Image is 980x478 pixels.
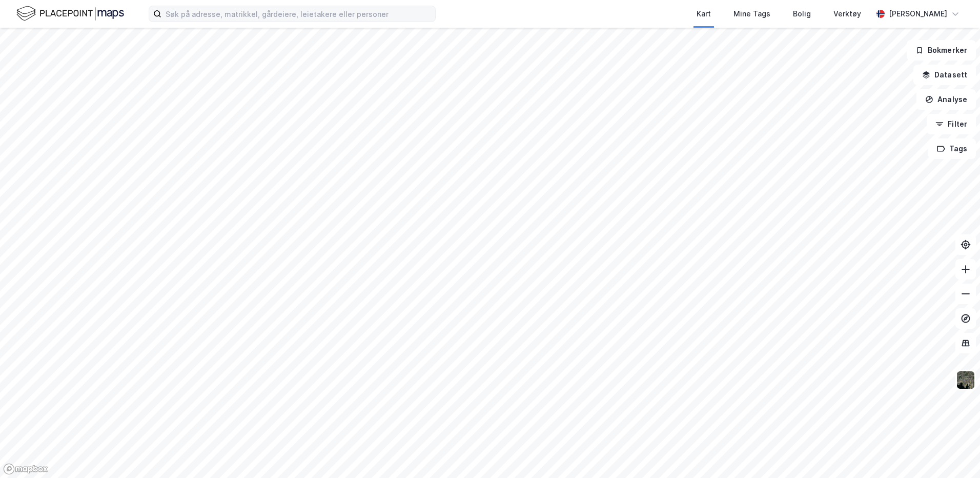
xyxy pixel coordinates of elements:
div: Kontrollprogram for chat [929,429,980,478]
div: [PERSON_NAME] [889,8,947,20]
div: Bolig [793,8,811,20]
div: Kart [697,8,711,20]
iframe: Chat Widget [929,429,980,478]
div: Verktøy [833,8,861,20]
input: Søk på adresse, matrikkel, gårdeiere, leietakere eller personer [161,6,435,22]
img: logo.f888ab2527a4732fd821a326f86c7f29.svg [16,5,124,23]
div: Mine Tags [733,8,770,20]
